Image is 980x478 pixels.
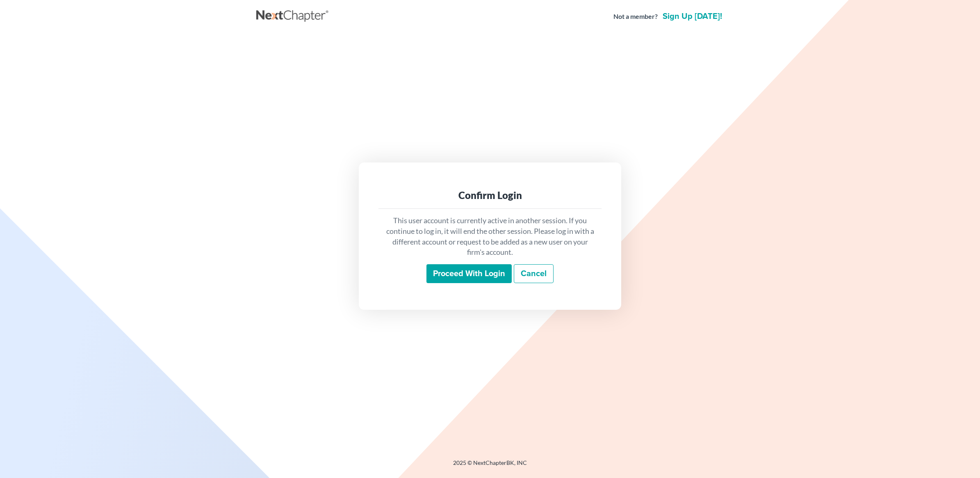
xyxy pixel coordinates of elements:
[613,12,658,21] strong: Not a member?
[385,189,595,202] div: Confirm Login
[426,264,512,283] input: Proceed with login
[514,264,554,283] a: Cancel
[661,12,724,21] a: Sign up [DATE]!
[385,215,595,258] p: This user account is currently active in another session. If you continue to log in, it will end ...
[256,459,724,473] div: 2025 © NextChapterBK, INC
